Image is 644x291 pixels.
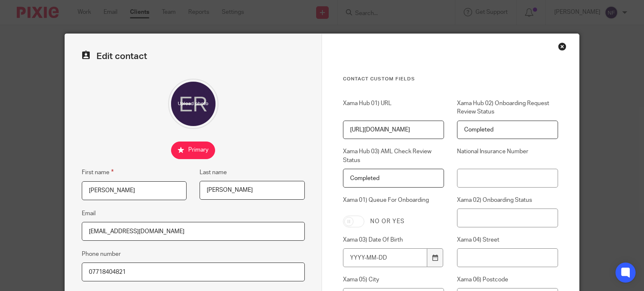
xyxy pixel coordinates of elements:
input: YYYY-MM-DD [343,248,427,267]
label: Xama 04) Street [457,236,558,244]
label: Xama 03) Date Of Birth [343,236,444,244]
label: Xama 02) Onboarding Status [457,196,558,204]
label: No or yes [370,217,405,226]
label: Xama Hub 01) URL [343,99,444,116]
label: Xama Hub 03) AML Check Review Status [343,147,444,165]
label: National Insurance Number [457,147,558,165]
label: Xama 05) City [343,276,444,284]
div: Close this dialog window [558,42,566,51]
label: Email [82,209,96,218]
label: Phone number [82,250,121,258]
h2: Edit contact [82,51,305,62]
label: Xama Hub 02) Onboarding Request Review Status [457,99,558,116]
label: Xama 06) Postcode [457,276,558,284]
h3: Contact Custom fields [343,76,558,82]
label: Last name [200,168,227,177]
label: First name [82,167,114,177]
label: Xama 01) Queue For Onboarding [343,196,444,209]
